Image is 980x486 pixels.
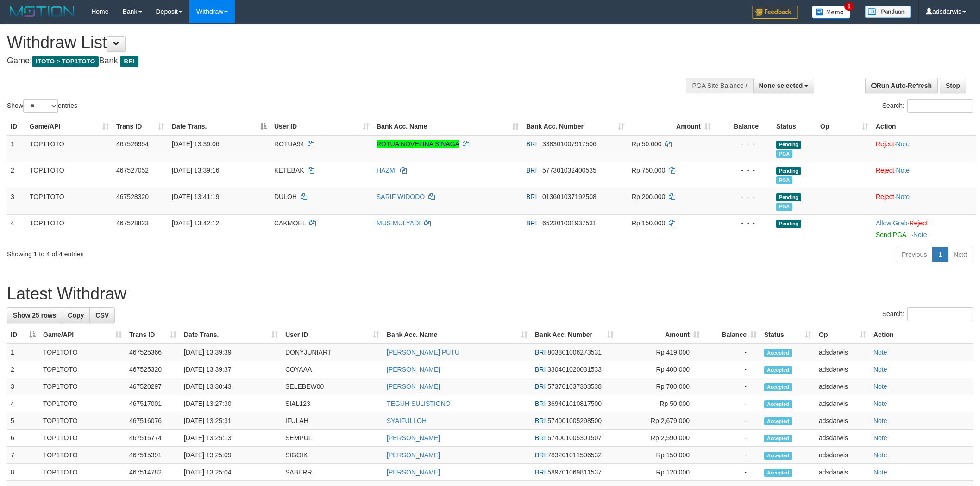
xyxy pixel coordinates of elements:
[773,118,817,135] th: Status
[126,412,180,430] td: 467516076
[13,312,56,319] span: Show 25 rows
[180,430,282,447] td: [DATE] 13:25:13
[180,326,282,343] th: Date Trans.: activate to sort column ascending
[535,366,546,373] span: BRI
[764,452,792,460] span: Accepted
[180,395,282,412] td: [DATE] 13:27:30
[876,167,894,174] a: Reject
[872,188,976,214] td: ·
[526,140,537,148] span: BRI
[126,447,180,464] td: 467515391
[815,343,870,361] td: adsdarwis
[39,430,126,447] td: TOP1TOTO
[282,343,383,361] td: DONYJUNIART
[7,430,39,447] td: 6
[180,361,282,378] td: [DATE] 13:39:37
[39,378,126,395] td: TOP1TOTO
[7,361,39,378] td: 2
[7,188,26,214] td: 3
[776,193,801,201] span: Pending
[282,395,383,412] td: SIAL123
[704,343,760,361] td: -
[542,167,597,174] span: Copy 577301032400535 to clipboard
[547,417,602,424] span: Copy 574001005298500 to clipboard
[704,326,760,343] th: Balance: activate to sort column ascending
[764,366,792,374] span: Accepted
[32,56,99,67] span: ITOTO > TOP1TOTO
[907,99,973,113] input: Search:
[907,307,973,321] input: Search:
[26,188,113,214] td: TOP1TOTO
[764,400,792,408] span: Accepted
[282,378,383,395] td: SELEBEW00
[704,361,760,378] td: -
[383,326,531,343] th: Bank Acc. Name: activate to sort column ascending
[39,395,126,412] td: TOP1TOTO
[26,135,113,162] td: TOP1TOTO
[865,6,911,18] img: panduan.png
[617,361,704,378] td: Rp 400,000
[873,366,887,373] a: Note
[535,451,546,459] span: BRI
[535,383,546,390] span: BRI
[113,118,168,135] th: Trans ID: activate to sort column ascending
[377,140,459,148] a: ROTUA NOVELINA SINAGA
[753,78,815,93] button: None selected
[815,447,870,464] td: adsdarwis
[872,135,976,162] td: ·
[39,464,126,481] td: TOP1TOTO
[387,366,440,373] a: [PERSON_NAME]
[776,203,792,211] span: Marked by adsdarwis
[764,383,792,391] span: Accepted
[764,435,792,442] span: Accepted
[116,140,149,148] span: 467526954
[632,193,665,200] span: Rp 200.000
[7,285,973,303] h1: Latest Withdraw
[632,167,665,174] span: Rp 750.000
[62,307,90,323] a: Copy
[776,167,801,175] span: Pending
[632,140,662,148] span: Rp 50.000
[873,400,887,407] a: Note
[776,150,792,158] span: Marked by adsdarwis
[872,162,976,188] td: ·
[126,430,180,447] td: 467515774
[7,214,26,243] td: 4
[948,247,973,262] a: Next
[632,219,665,227] span: Rp 150.000
[7,326,39,343] th: ID: activate to sort column descending
[873,383,887,390] a: Note
[815,361,870,378] td: adsdarwis
[387,434,440,442] a: [PERSON_NAME]
[116,167,149,174] span: 467527052
[373,118,522,135] th: Bank Acc. Name: activate to sort column ascending
[172,140,219,148] span: [DATE] 13:39:06
[542,193,597,200] span: Copy 013601037192508 to clipboard
[776,220,801,228] span: Pending
[617,326,704,343] th: Amount: activate to sort column ascending
[704,395,760,412] td: -
[26,162,113,188] td: TOP1TOTO
[547,349,602,356] span: Copy 803801006273531 to clipboard
[752,6,798,19] img: Feedback.jpg
[172,167,219,174] span: [DATE] 13:39:16
[873,468,887,476] a: Note
[547,383,602,390] span: Copy 573701037303538 to clipboard
[387,383,440,390] a: [PERSON_NAME]
[704,447,760,464] td: -
[274,193,297,200] span: DULOH
[704,464,760,481] td: -
[704,378,760,395] td: -
[522,118,628,135] th: Bank Acc. Number: activate to sort column ascending
[873,451,887,459] a: Note
[547,451,602,459] span: Copy 783201011506532 to clipboard
[542,219,597,227] span: Copy 652301001937531 to clipboard
[932,247,948,262] a: 1
[377,167,397,174] a: HAZMI
[531,326,617,343] th: Bank Acc. Number: activate to sort column ascending
[7,307,62,323] a: Show 25 rows
[896,167,910,174] a: Note
[872,214,976,243] td: ·
[7,343,39,361] td: 1
[760,326,815,343] th: Status: activate to sort column ascending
